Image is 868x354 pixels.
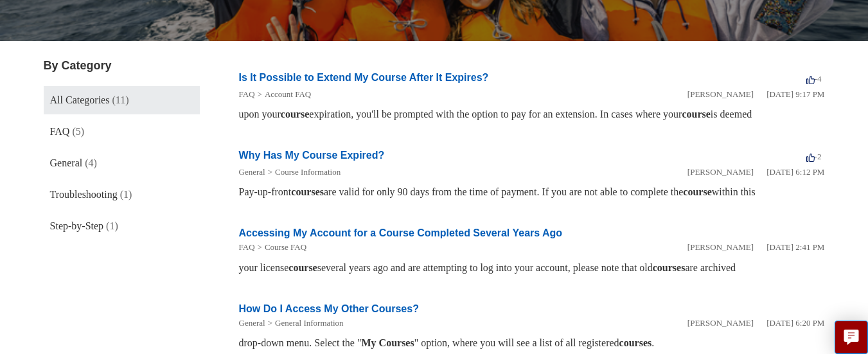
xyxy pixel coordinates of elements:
time: 04/05/2022, 14:41 [766,242,824,252]
a: General Information [275,318,343,328]
li: [PERSON_NAME] [687,166,754,179]
div: Pay-up-front are valid for only 90 days from the time of payment. If you are not able to complete... [239,184,825,200]
span: Step-by-Step [50,220,104,231]
em: course [288,262,317,273]
span: All Categories [50,94,110,105]
li: [PERSON_NAME] [687,241,754,254]
li: General [239,166,265,179]
span: Troubleshooting [50,189,118,200]
a: All Categories (11) [44,86,200,114]
time: 01/05/2024, 18:20 [766,318,824,328]
a: FAQ [239,89,255,99]
a: FAQ (5) [44,118,200,146]
a: Is It Possible to Extend My Course After It Expires? [239,72,489,83]
a: Troubleshooting (1) [44,181,200,209]
span: (1) [120,189,132,200]
a: Course FAQ [265,242,306,252]
li: [PERSON_NAME] [687,317,754,330]
a: Course Information [275,167,341,177]
a: Step-by-Step (1) [44,212,200,240]
span: General [50,157,83,168]
li: General [239,317,265,330]
li: FAQ [239,88,255,101]
span: -2 [806,152,822,161]
h3: By Category [44,57,200,75]
em: course [682,109,710,119]
em: course [281,109,309,119]
time: 01/05/2024, 18:12 [766,167,824,177]
a: General [239,167,265,177]
li: Course FAQ [255,241,306,254]
a: Why Has My Course Expired? [239,150,385,161]
time: 03/15/2022, 21:17 [766,89,824,99]
span: (4) [85,157,97,168]
li: [PERSON_NAME] [687,88,754,101]
a: Accessing My Account for a Course Completed Several Years Ago [239,227,563,238]
li: FAQ [239,241,255,254]
a: General [239,318,265,328]
em: My [361,337,376,348]
div: your license several years ago and are attempting to log into your account, please note that old ... [239,260,825,276]
li: Account FAQ [255,88,312,101]
li: Course Information [265,166,341,179]
div: drop-down menu. Select the " " option, where you will see a list of all registered . [239,335,825,351]
a: General (4) [44,149,200,177]
button: Live chat [835,321,868,354]
li: General Information [265,317,344,330]
em: Courses [379,337,414,348]
span: (11) [112,94,128,105]
a: Account FAQ [265,89,311,99]
span: FAQ [50,126,70,137]
div: upon your expiration, you'll be prompted with the option to pay for an extension. In cases where ... [239,107,825,122]
a: FAQ [239,242,255,252]
em: courses [619,337,652,348]
em: courses [291,186,324,197]
span: (1) [106,220,118,231]
a: How Do I Access My Other Courses? [239,303,419,314]
span: (5) [72,126,84,137]
em: courses [653,262,686,273]
em: course [683,186,711,197]
span: -4 [806,74,822,84]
